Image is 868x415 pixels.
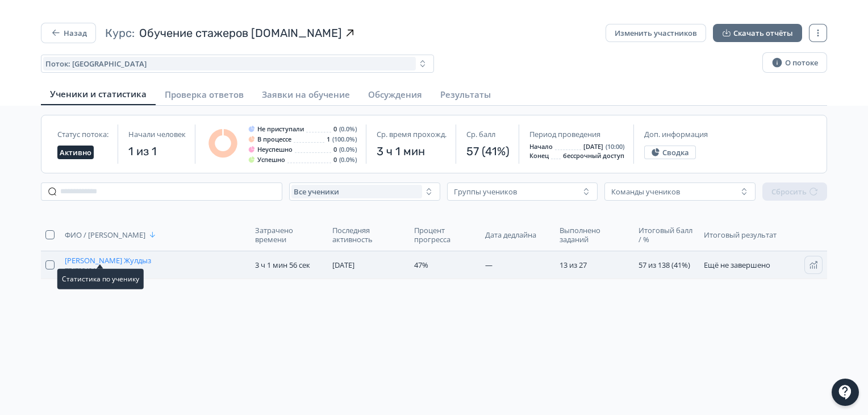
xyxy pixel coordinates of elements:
span: (0.0%) [339,156,357,163]
span: Ещё не завершено [704,260,770,270]
button: Команды учеников [604,182,756,201]
span: 1 из 1 [128,143,186,159]
button: Назад [41,23,96,43]
span: Результаты [440,89,491,100]
span: Последняя активность [332,226,402,244]
span: Ученики и статистика [50,88,147,99]
span: 57 из 138 (41%) [639,260,690,270]
button: ФИО / [PERSON_NAME] [65,228,159,242]
span: 3 ч 1 мин [377,143,446,159]
span: 47% [414,260,428,270]
button: Процент прогресса [414,223,476,246]
span: 0 [333,126,337,132]
button: О потоке [762,52,827,73]
span: 1 [327,136,330,143]
span: Начали человек [128,130,186,139]
span: Обсуждения [368,89,422,100]
span: Начало [529,143,553,150]
span: Итоговый балл / % [639,226,692,244]
span: Не приступали [257,126,304,132]
span: Период проведения [529,130,600,139]
span: Обучение стажеров Svet.kz [139,25,342,41]
span: Затрачено времени [255,226,322,244]
span: [DATE] [583,143,603,150]
span: Ср. балл [466,130,495,139]
span: Успешно [257,156,285,163]
span: (0.0%) [339,146,357,153]
button: Группы учеников [447,182,598,201]
span: (100.0%) [332,136,357,143]
div: Команды учеников [611,187,680,196]
span: 3 ч 1 мин 56 сек [255,260,310,270]
span: 0 [333,146,337,153]
span: Неуспешно [257,146,293,153]
button: Скачать отчёты [713,24,802,42]
span: Конец [529,152,549,159]
span: Курс: [105,25,135,41]
span: [PERSON_NAME] Жулдыз [65,256,151,265]
div: Статистика по ученику [62,273,139,285]
span: Проверка ответов [165,89,244,100]
span: 13 из 27 [560,260,587,270]
span: [DATE] [332,260,354,270]
button: [PERSON_NAME] Жулдыз77473849413 [65,256,151,274]
button: Затрачено времени [255,223,324,246]
span: 57 (41%) [466,143,510,159]
span: бессрочный доступ [563,152,624,159]
div: Группы учеников [454,187,517,196]
span: Статус потока: [57,130,108,139]
span: Дата дедлайна [485,230,536,239]
button: Дата дедлайна [485,228,539,242]
span: Ср. время прохожд. [377,130,446,139]
span: Сводка [662,148,689,157]
button: Поток: [GEOGRAPHIC_DATA] [41,55,434,73]
button: Выполнено заданий [560,223,629,246]
span: Доп. информация [644,130,708,139]
button: Последняя активность [332,223,404,246]
button: Изменить участников [606,24,706,42]
button: Итоговый балл / % [639,223,695,246]
span: Все ученики [294,187,339,196]
span: (0.0%) [339,126,357,132]
span: — [485,260,493,270]
span: (10:00) [606,143,624,150]
span: ФИО / [PERSON_NAME] [65,230,145,239]
button: Сводка [644,146,696,159]
span: Активно [60,148,91,157]
span: В процессе [257,136,291,143]
span: Поток: Алматы [45,59,147,68]
button: Все ученики [289,182,440,201]
span: Выполнено заданий [560,226,627,244]
span: 77473849413 [65,267,102,274]
button: Сбросить [762,182,827,201]
span: 0 [333,156,337,163]
span: Процент прогресса [414,226,474,244]
span: Заявки на обучение [262,89,350,100]
span: Итоговый результат [704,230,786,239]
